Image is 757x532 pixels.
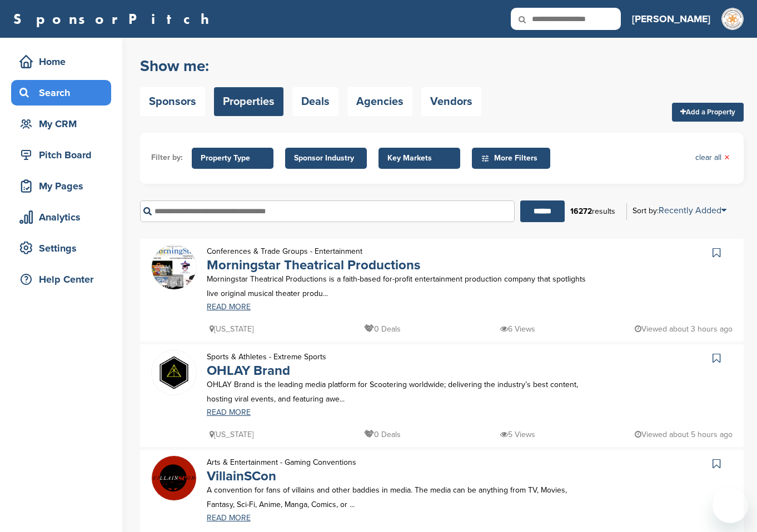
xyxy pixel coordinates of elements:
p: 0 Deals [364,322,401,336]
span: × [724,152,730,164]
a: Agencies [347,87,412,116]
a: SponsorPitch [13,12,216,26]
a: VillainSCon [207,468,276,484]
a: READ MORE [207,514,587,522]
a: Sponsors [140,87,205,116]
p: Viewed about 5 hours ago [635,428,733,441]
p: 5 Views [500,428,535,441]
p: 6 Views [500,322,535,336]
p: 0 Deals [364,428,401,441]
a: Analytics [11,204,111,230]
a: clear all× [695,152,730,164]
p: Sports & Athletes - Extreme Sports [207,350,326,364]
p: Viewed about 3 hours ago [635,322,733,336]
a: Add a Property [672,103,744,122]
p: [US_STATE] [210,428,253,441]
p: Conferences & Trade Groups - Entertainment [207,244,420,258]
span: Property Type [201,152,265,164]
iframe: Button to launch messaging window [713,488,748,523]
h3: [PERSON_NAME] [632,11,710,27]
a: Search [11,80,111,106]
div: Sort by: [633,206,726,215]
span: More Filters [481,152,545,164]
div: Analytics [17,207,111,227]
p: Arts & Entertainment - Gaming Conventions [207,455,356,469]
a: OHLAY Brand [207,363,290,379]
a: Settings [11,235,111,261]
a: Home [11,49,111,74]
img: Iaesdp logo [721,8,744,30]
p: A convention for fans of villains and other baddies in media. The media can be anything from TV, ... [207,483,587,511]
img: Ohlay symbol favicon [152,350,196,395]
div: Help Center [17,269,111,289]
a: My CRM [11,111,111,137]
img: Villainscon 2 (logo) [152,456,196,500]
div: results [565,202,621,221]
a: Vendors [421,87,481,116]
span: Key Markets [387,152,451,164]
a: Properties [214,87,283,116]
a: Deals [292,87,338,116]
a: Pitch Board [11,142,111,168]
div: Home [17,52,111,72]
a: Help Center [11,267,111,292]
a: [PERSON_NAME] [632,7,710,31]
div: My Pages [17,176,111,196]
div: Settings [17,238,111,258]
li: Filter by: [151,152,183,164]
p: Morningstar Theatrical Productions is a faith-based for-profit entertainment production company t... [207,272,587,300]
div: My CRM [17,114,111,134]
a: READ MORE [207,409,587,416]
a: READ MORE [207,303,587,311]
div: Search [17,83,111,103]
p: [US_STATE] [210,322,253,336]
b: 16272 [570,207,592,216]
div: Pitch Board [17,145,111,165]
a: Morningstar Theatrical Productions [207,257,420,273]
img: Morningstar theatrical productions logo ad [152,245,196,289]
p: OHLAY Brand is the leading media platform for Scootering worldwide; delivering the industry’s bes... [207,378,587,405]
a: My Pages [11,173,111,199]
span: Sponsor Industry [294,152,358,164]
a: Recently Added [659,205,726,216]
h2: Show me: [140,56,481,76]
